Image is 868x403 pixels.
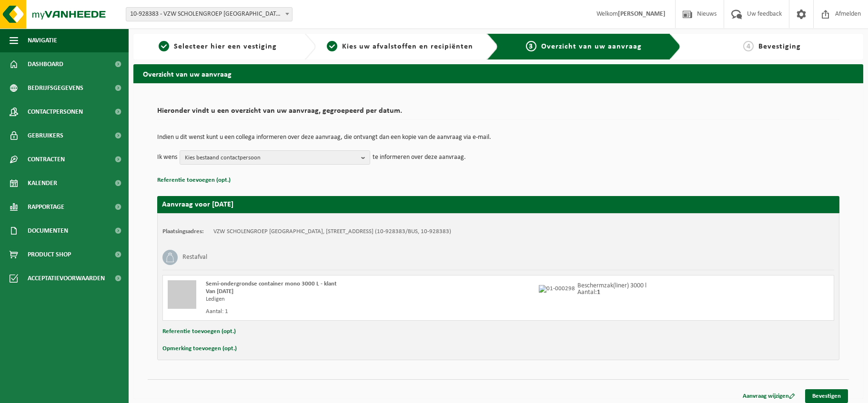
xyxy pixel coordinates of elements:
p: Aantal: [577,289,646,296]
span: Contracten [28,147,65,171]
p: Indien u dit wenst kunt u een collega informeren over deze aanvraag, die ontvangt dan een kopie v... [157,134,839,141]
span: Kies bestaand contactpersoon [185,151,357,165]
span: Overzicht van uw aanvraag [541,43,642,50]
strong: Plaatsingsadres: [162,228,204,235]
span: Rapportage [28,195,64,219]
h2: Hieronder vindt u een overzicht van uw aanvraag, gegroepeerd per datum. [157,107,839,120]
span: 10-928383 - VZW SCHOLENGROEP SINT-MICHIEL - CAMPUS BARNUM - ROESELARE [126,7,293,21]
button: Kies bestaand contactpersoon [180,150,370,165]
p: Beschermzak(liner) 3000 l [577,283,646,289]
span: Kies uw afvalstoffen en recipiënten [342,43,473,50]
h3: Restafval [182,250,207,265]
p: Ik wens [157,150,177,165]
span: Contactpersonen [28,100,83,124]
img: 01-000298 [539,285,575,293]
span: Bevestiging [758,43,801,50]
a: 2Kies uw afvalstoffen en recipiënten [321,41,479,52]
p: te informeren over deze aanvraag. [373,150,466,165]
span: Gebruikers [28,124,63,147]
span: Kalender [28,171,57,195]
span: 4 [743,41,754,51]
strong: 1 [597,289,600,296]
span: 3 [526,41,536,51]
button: Referentie toevoegen (opt.) [162,325,236,338]
span: Bedrijfsgegevens [28,76,83,100]
strong: [PERSON_NAME] [618,10,666,18]
a: Aanvraag wijzigen [736,389,802,403]
div: Ledigen [206,295,536,303]
span: Selecteer hier een vestiging [174,43,277,50]
button: Opmerking toevoegen (opt.) [162,343,237,355]
span: Acceptatievoorwaarden [28,266,105,290]
a: 1Selecteer hier een vestiging [138,41,297,52]
div: Aantal: 1 [206,308,536,315]
span: 1 [159,41,169,51]
button: Referentie toevoegen (opt.) [157,174,231,187]
a: Bevestigen [805,389,848,403]
span: Semi-ondergrondse container mono 3000 L - klant [206,281,337,287]
strong: Aanvraag voor [DATE] [162,201,233,208]
span: Documenten [28,219,68,243]
h2: Overzicht van uw aanvraag [133,64,863,83]
span: 2 [327,41,337,51]
span: Navigatie [28,29,57,52]
span: Dashboard [28,52,63,76]
strong: Van [DATE] [206,288,233,295]
td: VZW SCHOLENGROEP [GEOGRAPHIC_DATA], [STREET_ADDRESS] (10-928383/BUS, 10-928383) [213,228,451,236]
span: Product Shop [28,243,71,266]
span: 10-928383 - VZW SCHOLENGROEP SINT-MICHIEL - CAMPUS BARNUM - ROESELARE [126,8,292,21]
